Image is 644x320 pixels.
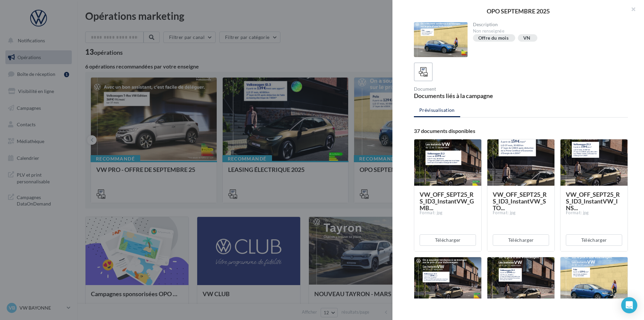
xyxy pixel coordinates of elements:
[493,234,549,246] button: Télécharger
[493,210,549,216] div: Format: jpg
[493,191,547,212] span: VW_OFF_SEPT25_RS_ID3_InstantVW_STO...
[621,297,637,313] div: Open Intercom Messenger
[478,36,509,41] div: Offre du mois
[473,28,623,34] div: Non renseignée
[566,191,620,212] span: VW_OFF_SEPT25_RS_ID3_InstantVW_INS...
[414,128,628,134] div: 37 documents disponibles
[420,210,476,216] div: Format: jpg
[523,36,531,41] div: VN
[566,210,622,216] div: Format: jpg
[473,22,623,27] div: Description
[420,234,476,246] button: Télécharger
[566,234,622,246] button: Télécharger
[403,8,633,14] div: OPO SEPTEMBRE 2025
[414,93,518,99] div: Documents liés à la campagne
[420,191,474,212] span: VW_OFF_SEPT25_RS_ID3_InstantVW_GMB...
[414,87,518,91] div: Document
